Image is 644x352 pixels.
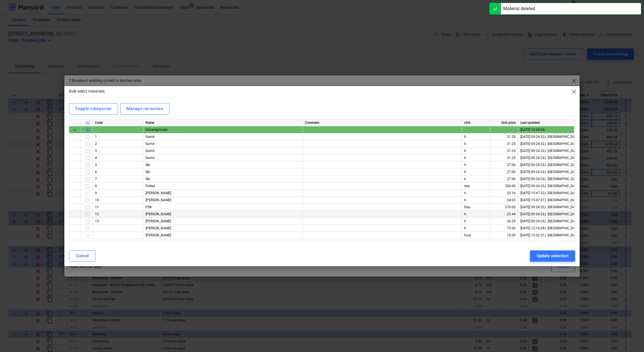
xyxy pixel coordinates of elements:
[490,232,518,239] div: 15.00
[143,225,303,232] div: [PERSON_NAME]
[490,162,518,169] div: 27.00
[69,250,96,262] button: Cancel
[520,176,572,183] div: [DATE] 09:24:32 , i. [GEOGRAPHIC_DATA]
[462,190,490,197] div: h
[143,204,303,211] div: PSK
[93,218,143,225] div: 13
[490,119,518,126] div: Unit price
[143,162,303,169] div: Ski
[490,133,518,140] div: 31.25
[143,190,303,197] div: [PERSON_NAME]
[120,103,170,115] button: Manage resources
[462,204,490,211] div: Day
[520,169,572,176] div: [DATE] 09:24:32 , i. [GEOGRAPHIC_DATA]
[490,147,518,154] div: 31.25
[75,105,112,112] div: Toggle categories
[462,211,490,218] div: h
[93,133,143,140] div: 1
[520,190,572,197] div: [DATE] 15:47:32 , i. [GEOGRAPHIC_DATA]
[490,176,518,183] div: 27.00
[93,176,143,183] div: 7
[143,140,303,147] div: Sumit
[143,147,303,154] div: Sumit
[490,211,518,218] div: 23.44
[537,252,568,259] div: Update selection
[143,169,303,176] div: Ski
[520,211,572,218] div: [DATE] 09:24:32 , i. [GEOGRAPHIC_DATA]
[462,176,490,183] div: h
[462,133,490,140] div: h
[490,204,518,211] div: 270.00
[462,162,490,169] div: h
[126,105,164,112] div: Manage resources
[520,147,572,154] div: [DATE] 09:24:32 , i. [GEOGRAPHIC_DATA]
[93,204,143,211] div: 11
[530,250,575,262] button: Update selection
[520,204,572,211] div: [DATE] 09:24:32 , i. [GEOGRAPHIC_DATA]
[490,190,518,197] div: 23.16
[143,218,303,225] div: [PERSON_NAME]
[520,140,572,147] div: [DATE] 09:24:32 , i. [GEOGRAPHIC_DATA]
[520,133,572,140] div: [DATE] 09:24:32 , i. [GEOGRAPHIC_DATA]
[93,140,143,147] div: 2
[462,140,490,147] div: h
[143,232,303,239] div: [PERSON_NAME]
[520,232,572,239] div: [DATE] 15:32:51 , i. [GEOGRAPHIC_DATA]
[490,140,518,147] div: 31.25
[69,103,118,115] button: Toggle categories
[462,232,490,239] div: hour
[93,211,143,218] div: 12
[93,154,143,162] div: 4
[490,154,518,162] div: 31.25
[303,119,462,126] div: Comment
[93,197,143,204] div: 10
[93,183,143,190] div: 8
[71,126,78,133] span: keyboard_arrow_down
[143,154,303,162] div: Sumit
[93,169,143,176] div: 6
[490,225,518,232] div: 75.00
[462,154,490,162] div: h
[571,88,577,95] span: close
[462,169,490,176] div: h
[490,169,518,176] div: 27.00
[93,119,143,126] div: Code
[143,176,303,183] div: Ski
[520,218,572,225] div: [DATE] 09:24:32 , i. [GEOGRAPHIC_DATA]
[93,190,143,197] div: 9
[520,183,572,190] div: [DATE] 09:24:32 , i. [GEOGRAPHIC_DATA]
[462,225,490,232] div: h
[143,183,303,190] div: Pukka
[490,183,518,190] div: 250.00
[93,147,143,154] div: 3
[143,126,303,133] div: Uncategorized
[462,218,490,225] div: h
[462,147,490,154] div: h
[76,252,89,259] div: Cancel
[616,325,644,352] iframe: Chat Widget
[69,88,105,94] p: Bulk select materials
[462,183,490,190] div: day
[143,211,303,218] div: [PERSON_NAME]
[143,119,303,126] div: Name
[490,197,518,204] div: 24.03
[462,119,490,126] div: Unit
[520,154,572,162] div: [DATE] 09:24:32 , i. [GEOGRAPHIC_DATA]
[143,197,303,204] div: [PERSON_NAME]
[520,197,572,204] div: [DATE] 15:47:07 , i. [GEOGRAPHIC_DATA]
[520,126,572,133] div: [DATE] 14:56:04 , -
[520,162,572,169] div: [DATE] 09:24:32 , i. [GEOGRAPHIC_DATA]
[462,197,490,204] div: h
[490,218,518,225] div: 26.25
[93,162,143,169] div: 5
[503,5,535,12] div: Material deleted
[520,225,572,232] div: [DATE] 12:10:29 , i. [GEOGRAPHIC_DATA]
[143,133,303,140] div: Sumit
[518,119,574,126] div: Last updated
